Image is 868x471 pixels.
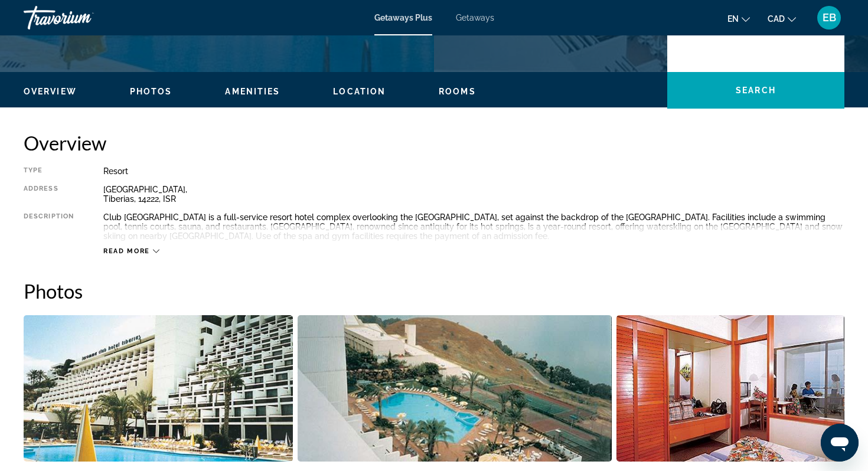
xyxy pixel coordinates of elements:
[130,86,172,97] button: Photos
[24,131,844,155] h2: Overview
[727,10,750,27] button: Change language
[456,13,494,22] a: Getaways
[374,13,432,22] a: Getaways Plus
[768,14,785,24] span: CAD
[130,87,172,96] span: Photos
[736,86,776,95] span: Search
[667,72,844,109] button: Search
[727,14,739,24] span: en
[24,212,74,241] div: Description
[821,424,859,462] iframe: Button to launch messaging window
[103,247,150,255] span: Read more
[24,2,142,33] a: Travorium
[298,315,611,462] button: Open full-screen image slider
[225,87,280,96] span: Amenities
[24,279,844,303] h2: Photos
[823,12,836,24] span: EB
[24,87,77,96] span: Overview
[439,86,476,97] button: Rooms
[103,247,159,256] button: Read more
[768,10,796,27] button: Change currency
[814,5,844,30] button: User Menu
[103,212,844,241] div: Club [GEOGRAPHIC_DATA] is a full-service resort hotel complex overlooking the [GEOGRAPHIC_DATA], ...
[225,86,280,97] button: Amenities
[439,87,476,96] span: Rooms
[333,87,386,96] span: Location
[24,185,74,204] div: Address
[103,185,844,204] div: [GEOGRAPHIC_DATA], Tiberias, 14222, ISR
[24,86,77,97] button: Overview
[24,315,293,462] button: Open full-screen image slider
[24,166,74,176] div: Type
[616,315,844,462] button: Open full-screen image slider
[333,86,386,97] button: Location
[103,166,844,176] div: Resort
